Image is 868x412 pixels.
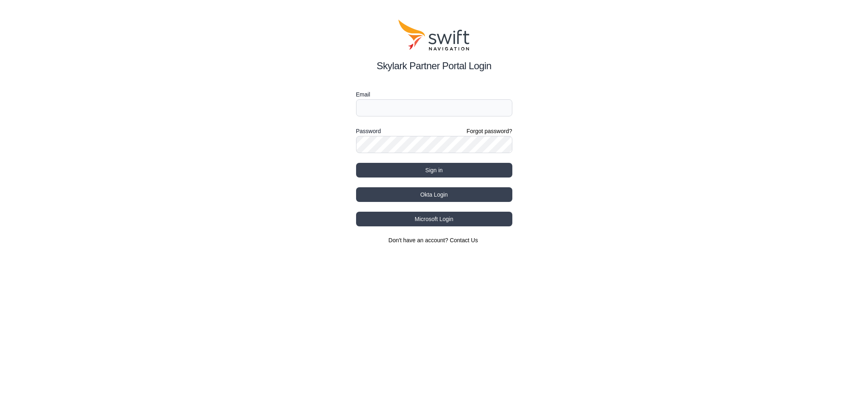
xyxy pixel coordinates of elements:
h2: Skylark Partner Portal Login [356,59,512,73]
button: Microsoft Login [356,212,512,226]
section: Don't have an account? [356,236,512,244]
a: Forgot password? [466,127,512,135]
a: Contact Us [450,237,478,243]
button: Sign in [356,163,512,178]
label: Password [356,126,381,136]
label: Email [356,90,512,99]
button: Okta Login [356,187,512,202]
